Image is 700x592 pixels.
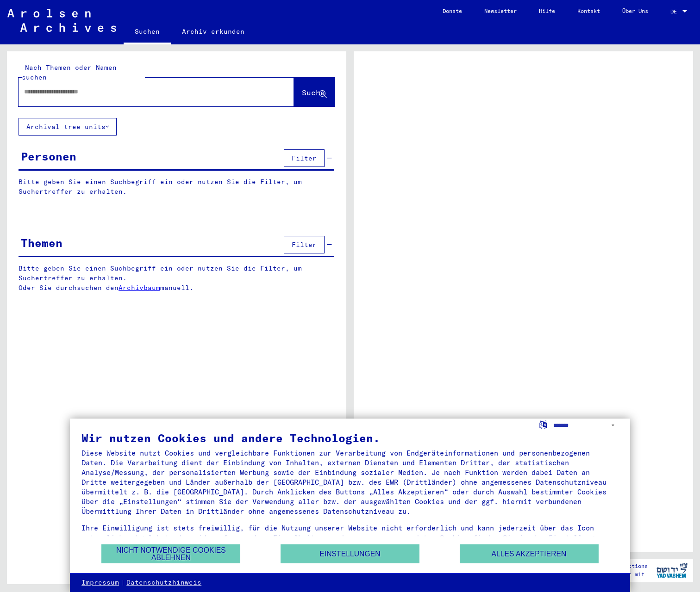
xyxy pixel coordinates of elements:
[81,448,619,516] div: Diese Website nutzt Cookies und vergleichbare Funktionen zur Verarbeitung von Endgeräteinformatio...
[670,8,681,15] span: DE
[302,88,325,97] span: Suche
[284,149,325,167] button: Filter
[292,154,317,162] span: Filter
[284,236,325,253] button: Filter
[81,523,619,552] div: Ihre Einwilligung ist stets freiwillig, für die Nutzung unserer Website nicht erforderlich und ka...
[19,118,117,136] button: Archival tree units
[124,20,171,44] a: Suchen
[101,544,240,563] button: Nicht notwendige Cookies ablehnen
[81,432,619,444] div: Wir nutzen Cookies und andere Technologien.
[553,419,619,432] select: Sprache auswählen
[21,148,76,165] div: Personen
[19,264,335,293] p: Bitte geben Sie einen Suchbegriff ein oder nutzen Sie die Filter, um Suchertreffer zu erhalten. O...
[294,78,335,106] button: Suche
[538,420,548,429] label: Sprache auswählen
[7,9,116,32] img: Arolsen_neg.svg
[126,578,201,587] a: Datenschutzhinweis
[655,559,689,582] img: yv_logo.png
[292,240,317,249] span: Filter
[21,234,62,251] div: Themen
[281,544,419,563] button: Einstellungen
[19,177,334,197] p: Bitte geben Sie einen Suchbegriff ein oder nutzen Sie die Filter, um Suchertreffer zu erhalten.
[460,544,599,563] button: Alles akzeptieren
[119,284,160,292] a: Archivbaum
[22,63,117,81] mat-label: Nach Themen oder Namen suchen
[81,578,119,587] a: Impressum
[171,20,256,43] a: Archiv erkunden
